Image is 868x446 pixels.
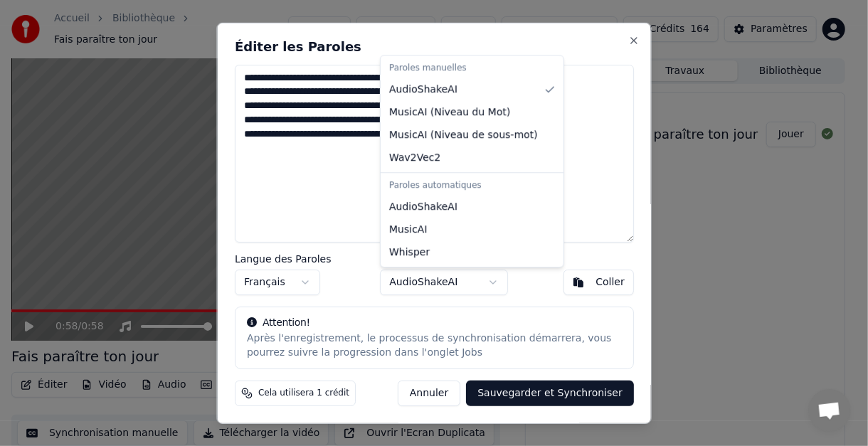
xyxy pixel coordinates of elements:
div: Paroles automatiques [383,176,561,196]
span: MusicAI ( Niveau du Mot ) [389,105,510,120]
span: AudioShakeAI [389,200,457,214]
span: Whisper [389,245,430,260]
div: Paroles manuelles [383,58,561,78]
span: Wav2Vec2 [389,151,440,165]
span: MusicAI ( Niveau de sous-mot ) [389,128,538,142]
span: AudioShakeAI [389,83,457,97]
span: MusicAI [389,223,428,237]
